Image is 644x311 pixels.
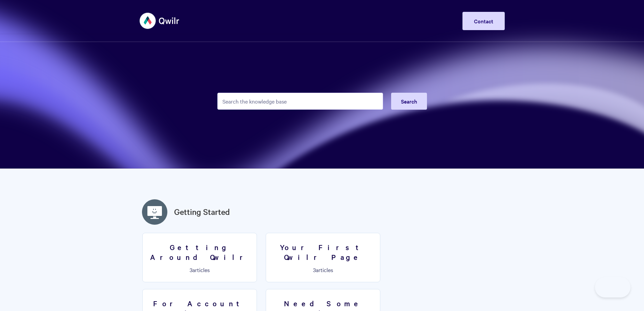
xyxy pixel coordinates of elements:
span: 3 [190,266,192,273]
a: Getting Around Qwilr 3articles [142,233,257,282]
a: Your First Qwilr Page 3articles [266,233,380,282]
p: articles [270,267,376,273]
input: Search the knowledge base [217,93,383,110]
span: 3 [313,266,316,273]
h3: Getting Around Qwilr [147,242,253,262]
h3: Your First Qwilr Page [270,242,376,262]
button: Search [391,93,427,110]
iframe: Toggle Customer Support [595,277,630,297]
p: articles [147,267,253,273]
span: Search [401,97,417,105]
a: Getting Started [174,206,230,218]
img: Qwilr Help Center [140,8,180,34]
a: Contact [462,12,505,30]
